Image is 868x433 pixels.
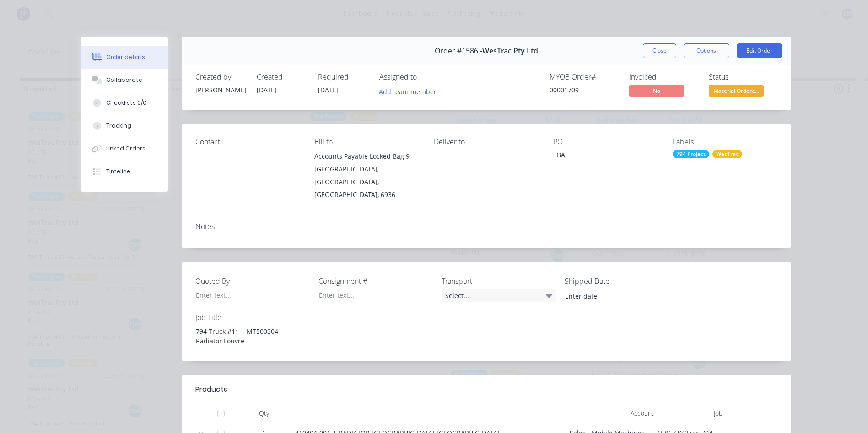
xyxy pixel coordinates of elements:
[643,43,676,58] button: Close
[553,138,658,146] div: PO
[314,150,419,201] div: Accounts Payable Locked Bag 9[GEOGRAPHIC_DATA], [GEOGRAPHIC_DATA], [GEOGRAPHIC_DATA], 6936
[629,85,684,96] span: No
[106,122,131,130] div: Tracking
[658,404,726,422] div: Job
[189,325,303,347] div: 794 Truck #11 - MT500304 - Radiator Louvre
[565,276,679,287] label: Shipped Date
[195,384,227,395] div: Products
[81,46,168,69] button: Order details
[195,138,300,146] div: Contact
[629,73,698,81] div: Invoiced
[257,73,307,81] div: Created
[195,276,310,287] label: Quoted By
[550,85,618,95] div: 00001709
[709,85,764,99] button: Material Ordere...
[442,289,556,302] div: Select...
[550,73,618,81] div: MYOB Order #
[379,85,442,97] button: Add team member
[553,150,658,163] div: TBA
[195,312,310,323] label: Job Title
[482,47,538,55] span: WesTrac Pty Ltd
[195,85,246,95] div: [PERSON_NAME]
[195,222,777,231] div: Notes
[374,85,441,97] button: Add team member
[435,47,482,55] span: Order #1586 -
[81,91,168,114] button: Checklists 0/0
[318,86,338,94] span: [DATE]
[709,85,764,96] span: Material Ordere...
[81,114,168,137] button: Tracking
[318,276,433,287] label: Consignment #
[81,69,168,91] button: Collaborate
[737,43,782,58] button: Edit Order
[442,276,556,287] label: Transport
[314,138,419,146] div: Bill to
[709,73,777,81] div: Status
[106,167,130,176] div: Timeline
[318,73,368,81] div: Required
[237,404,291,422] div: Qty
[106,53,145,61] div: Order details
[81,160,168,183] button: Timeline
[257,86,277,94] span: [DATE]
[106,76,142,84] div: Collaborate
[566,404,658,422] div: Account
[434,138,539,146] div: Deliver to
[81,137,168,160] button: Linked Orders
[673,150,709,158] div: 794 Project
[712,150,742,158] div: WesTrac
[379,73,471,81] div: Assigned to
[195,73,246,81] div: Created by
[314,163,419,201] div: [GEOGRAPHIC_DATA], [GEOGRAPHIC_DATA], [GEOGRAPHIC_DATA], 6936
[684,43,729,58] button: Options
[106,144,146,153] div: Linked Orders
[673,138,777,146] div: Labels
[559,289,673,303] input: Enter date
[314,150,419,163] div: Accounts Payable Locked Bag 9
[106,99,146,107] div: Checklists 0/0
